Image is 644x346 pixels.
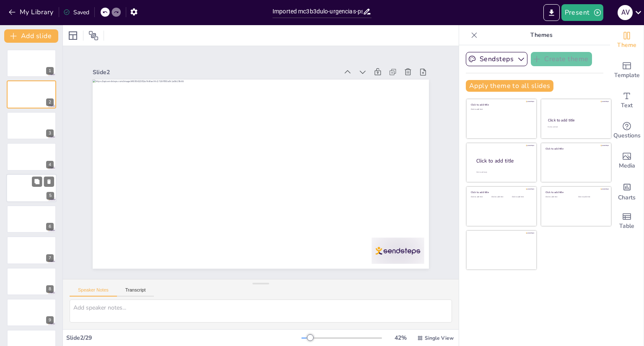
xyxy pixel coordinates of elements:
[4,29,58,43] button: Add slide
[543,4,560,21] button: Export to PowerPoint
[466,52,527,66] button: Sendsteps
[88,31,99,41] span: Position
[46,129,54,137] div: 3
[621,101,633,110] span: Text
[425,335,454,341] span: Single View
[7,236,56,264] div: 7
[66,334,301,342] div: Slide 2 / 29
[273,5,363,18] input: Insert title
[6,174,57,202] div: 5
[70,287,117,297] button: Speaker Notes
[7,299,56,326] div: 9
[32,176,42,186] button: Duplicate Slide
[476,171,529,173] div: Click to add body
[531,52,592,66] button: Create theme
[7,49,56,77] div: 1
[610,55,644,85] div: Add ready made slides
[6,5,57,19] button: My Library
[481,25,602,45] p: Themes
[44,176,54,186] button: Delete Slide
[46,223,54,230] div: 6
[618,5,633,20] div: A V
[512,196,531,198] div: Click to add text
[46,98,54,106] div: 2
[561,4,603,21] button: Present
[471,108,531,111] div: Click to add text
[7,80,56,108] div: 2
[610,85,644,116] div: Add text boxes
[548,118,604,123] div: Click to add title
[63,8,89,16] div: Saved
[46,285,54,293] div: 8
[545,191,605,194] div: Click to add title
[7,112,56,139] div: 3
[610,206,644,236] div: Add a table
[46,161,54,168] div: 4
[46,67,54,75] div: 1
[471,196,490,198] div: Click to add text
[471,191,531,194] div: Click to add title
[610,176,644,206] div: Add charts and graphs
[614,71,640,80] span: Template
[545,196,572,198] div: Click to add text
[610,25,644,55] div: Change the overall theme
[117,287,154,297] button: Transcript
[46,254,54,262] div: 7
[7,205,56,233] div: 6
[545,147,605,150] div: Click to add title
[548,126,603,128] div: Click to add text
[390,334,410,342] div: 42 %
[610,146,644,176] div: Add images, graphics, shapes or video
[46,316,54,324] div: 9
[617,41,636,50] span: Theme
[618,193,636,202] span: Charts
[93,68,338,76] div: Slide 2
[466,80,553,92] button: Apply theme to all slides
[613,131,641,140] span: Questions
[476,158,530,165] div: Click to add title
[619,161,635,170] span: Media
[7,143,56,170] div: 4
[618,4,633,21] button: A V
[610,116,644,146] div: Get real-time input from your audience
[491,196,510,198] div: Click to add text
[578,196,605,198] div: Click to add text
[7,268,56,295] div: 8
[66,29,80,42] div: Layout
[47,192,54,199] div: 5
[471,103,531,106] div: Click to add title
[619,222,634,231] span: Table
